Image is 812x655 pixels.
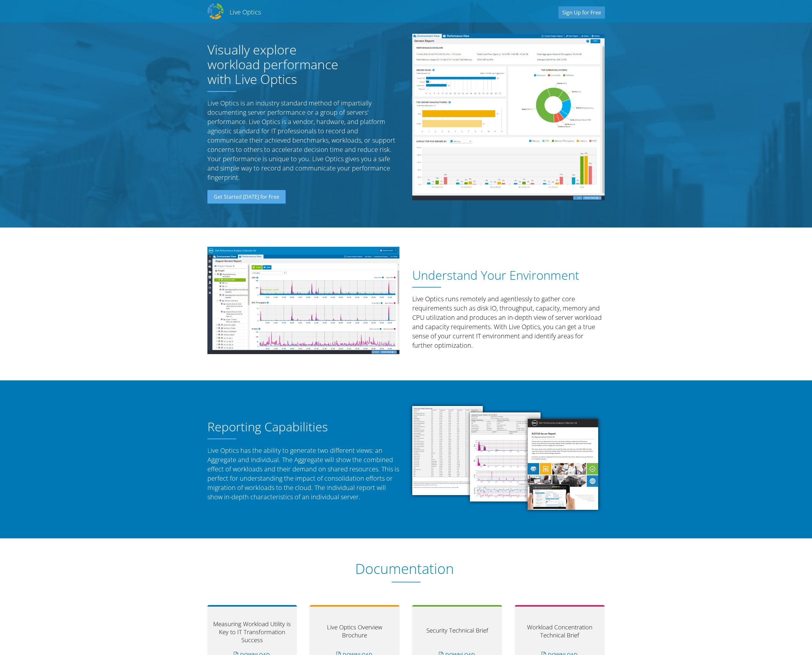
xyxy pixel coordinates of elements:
a: Sign Up for Free [558,6,605,19]
h2: Live Optics [230,8,261,16]
a: Get Started [DATE] for Free [207,190,286,204]
img: Reporting Capabilities [528,419,598,510]
h1: Documentation [201,560,608,577]
h3: Live Optics Overview Brochure [314,623,395,639]
h1: Understand Your Environment [412,268,601,282]
img: Reporting Capabilities [470,412,540,502]
h3: Measuring Workload Utility is Key to IT Transformation Success [212,620,292,644]
h3: Security Technical Brief [417,626,498,634]
h1: Visually explore workload performance with Live Optics [207,42,352,87]
img: Dell Dpack [207,3,223,19]
img: Understand Your Environment [207,247,400,354]
p: Live Optics has the ability to generate two different views: an Aggregate and Individual. The Agg... [207,446,400,502]
p: Live Optics is an industry standard method of impartially documenting server performance or a gro... [207,98,400,182]
h1: Reporting Capabilities [207,420,397,434]
img: Reporting Capabilities [412,406,483,495]
img: Server Report [412,34,605,200]
h3: Workload Concentration Technical Brief [519,623,600,639]
p: Live Optics runs remotely and agentlessly to gather core requirements such as disk IO, throughput... [412,294,605,350]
